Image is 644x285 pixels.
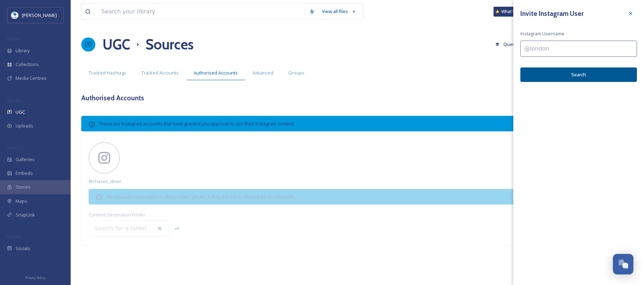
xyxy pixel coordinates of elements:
span: @ chases_diner [89,178,122,184]
input: Search your library [98,4,306,19]
span: Uploads [16,123,33,129]
span: Tracked Accounts [141,70,179,76]
button: Search [520,67,637,82]
span: These are Instagram accounts that have granted you approval to use their Instagram content. [99,120,295,127]
span: For accurate information on this creator, please follow the link to check their social profile. [106,194,296,200]
span: Tracked Hashtags [89,70,126,76]
h1: Sources [146,34,194,55]
a: What's New [494,7,529,17]
img: download.jpeg [11,12,18,19]
span: SOCIALS [7,234,21,239]
input: @london [520,41,637,57]
span: Content Destination Folder [89,212,146,218]
span: Collections [16,61,39,68]
span: SnapLink [16,212,35,218]
a: Queued [492,37,528,51]
span: Library [16,47,30,54]
span: Groups [288,70,305,76]
span: COLLECT [7,98,22,103]
span: Instagram Username [520,30,565,37]
a: Privacy Policy [25,273,46,281]
button: Open Chat [613,254,633,274]
input: Search for a folder [91,221,169,236]
a: @chases_diner [89,177,122,185]
span: Media Centres [16,75,47,82]
span: [PERSON_NAME] [22,12,57,18]
a: View all files [318,5,360,18]
button: Queued [492,37,525,51]
span: Socials [16,245,30,252]
span: Stories [16,184,31,190]
span: UGC [16,109,25,115]
span: Maps [16,198,27,204]
h3: Authorised Accounts [81,93,144,103]
span: Galleries [16,156,35,163]
a: UGC [102,34,130,55]
span: WIDGETS [7,145,23,150]
span: Authorised Accounts [194,70,238,76]
h3: Invite Instagram User [520,8,584,19]
span: Embeds [16,170,33,177]
span: Advanced [253,70,273,76]
span: Privacy Policy [25,275,46,280]
span: MEDIA [7,36,19,42]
